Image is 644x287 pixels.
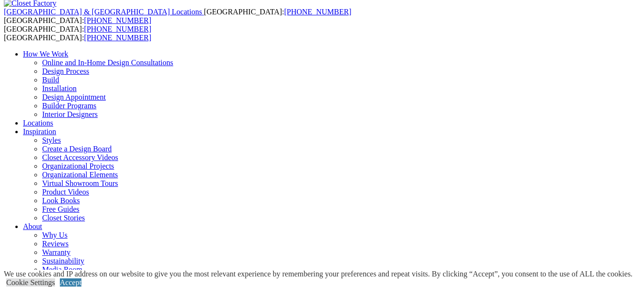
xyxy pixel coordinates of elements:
[84,25,151,33] a: [PHONE_NUMBER]
[23,222,42,230] a: About
[42,188,89,196] a: Product Videos
[42,214,85,222] a: Closet Stories
[4,8,351,24] span: [GEOGRAPHIC_DATA]: [GEOGRAPHIC_DATA]:
[42,248,70,256] a: Warranty
[42,257,84,265] a: Sustainability
[42,145,112,153] a: Create a Design Board
[42,265,82,274] a: Media Room
[42,110,98,118] a: Interior Designers
[42,162,114,170] a: Organizational Projects
[42,58,173,67] a: Online and In-Home Design Consultations
[23,127,56,136] a: Inspiration
[42,196,80,205] a: Look Books
[42,231,68,239] a: Why Us
[42,93,106,101] a: Design Appointment
[84,34,151,42] a: [PHONE_NUMBER]
[4,270,633,278] div: We use cookies and IP address on our website to give you the most relevant experience by remember...
[42,67,89,75] a: Design Process
[284,8,351,16] a: [PHONE_NUMBER]
[42,102,96,110] a: Builder Programs
[42,84,77,92] a: Installation
[23,50,68,58] a: How We Work
[42,153,118,161] a: Closet Accessory Videos
[4,25,151,42] span: [GEOGRAPHIC_DATA]: [GEOGRAPHIC_DATA]:
[4,8,202,16] span: [GEOGRAPHIC_DATA] & [GEOGRAPHIC_DATA] Locations
[42,76,59,84] a: Build
[4,8,204,16] a: [GEOGRAPHIC_DATA] & [GEOGRAPHIC_DATA] Locations
[84,16,151,24] a: [PHONE_NUMBER]
[42,240,68,248] a: Reviews
[42,136,61,144] a: Styles
[6,278,55,287] a: Cookie Settings
[60,278,81,287] a: Accept
[42,205,79,213] a: Free Guides
[42,179,118,187] a: Virtual Showroom Tours
[42,171,118,179] a: Organizational Elements
[23,119,53,127] a: Locations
